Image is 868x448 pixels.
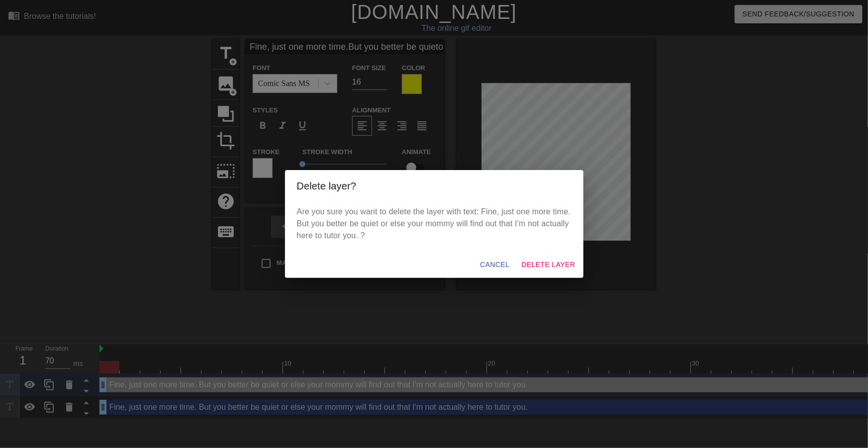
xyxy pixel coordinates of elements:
[476,256,513,274] button: Cancel
[480,259,509,271] span: Cancel
[517,256,579,274] button: Delete Layer
[297,178,572,194] h2: Delete layer?
[521,259,575,271] span: Delete Layer
[297,206,572,242] p: Are you sure you want to delete the layer with text: Fine, just one more time. But you better be ...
